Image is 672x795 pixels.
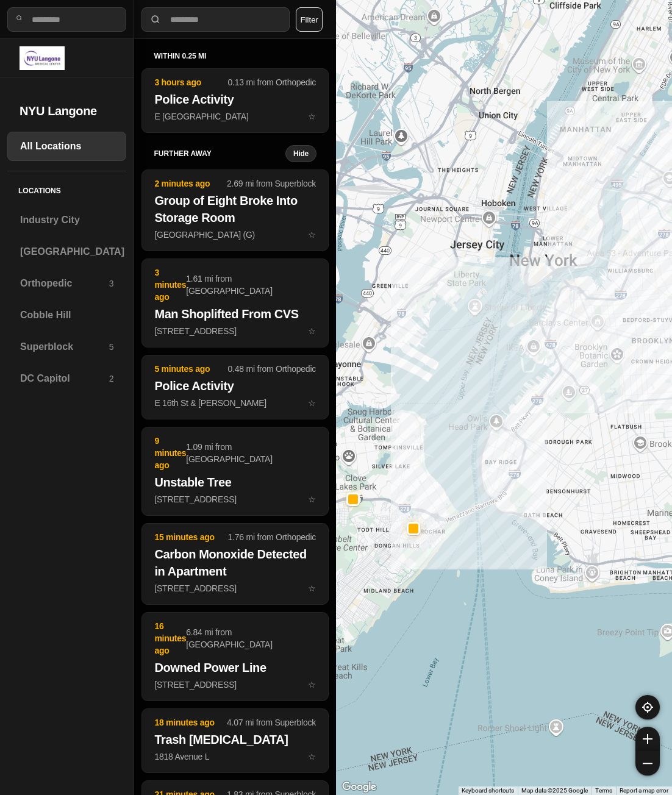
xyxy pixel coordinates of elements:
[141,326,329,336] a: 3 minutes ago1.61 mi from [GEOGRAPHIC_DATA]Man Shoplifted From CVS[STREET_ADDRESS]star
[154,192,316,226] h2: Group of Eight Broke Into Storage Room
[141,751,329,761] a: 18 minutes ago4.07 mi from SuperblockTrash [MEDICAL_DATA]1818 Avenue Lstar
[293,149,309,159] small: Hide
[20,276,109,291] h3: Orthopedic
[20,213,113,227] h3: Industry City
[7,332,126,362] a: Superblock5
[7,132,126,161] a: All Locations
[635,727,660,751] button: zoom-in
[635,751,660,775] button: zoom-out
[154,76,227,88] p: 3 hours ago
[154,546,316,580] h2: Carbon Monoxide Detected in Apartment
[141,494,329,504] a: 9 minutes ago1.09 mi from [GEOGRAPHIC_DATA]Unstable Tree[STREET_ADDRESS]star
[620,787,668,794] a: Report a map error
[7,237,126,266] a: [GEOGRAPHIC_DATA]
[141,258,329,348] button: 3 minutes ago1.61 mi from [GEOGRAPHIC_DATA]Man Shoplifted From CVS[STREET_ADDRESS]star
[141,612,329,701] button: 16 minutes ago6.84 mi from [GEOGRAPHIC_DATA]Downed Power Line[STREET_ADDRESS]star
[635,695,660,719] button: recenter
[154,750,316,763] p: 1818 Avenue L
[154,305,316,323] h2: Man Shoplifted From CVS
[109,341,114,353] p: 5
[643,734,652,744] img: zoom-in
[7,301,126,330] a: Cobble Hill
[643,758,652,768] img: zoom-out
[20,102,114,119] h2: NYU Langone
[154,363,227,375] p: 5 minutes ago
[141,169,329,251] button: 2 minutes ago2.69 mi from SuperblockGroup of Eight Broke Into Storage Room[GEOGRAPHIC_DATA] (G)star
[141,68,329,133] button: 3 hours ago0.13 mi from OrthopedicPolice ActivityE [GEOGRAPHIC_DATA]star
[308,112,316,121] span: star
[141,708,329,773] button: 18 minutes ago4.07 mi from SuperblockTrash [MEDICAL_DATA]1818 Avenue Lstar
[296,7,323,32] button: Filter
[141,111,329,121] a: 3 hours ago0.13 mi from OrthopedicPolice ActivityE [GEOGRAPHIC_DATA]star
[154,620,186,657] p: 16 minutes ago
[308,326,316,336] span: star
[521,787,588,794] span: Map data ©2025 Google
[154,582,316,594] p: [STREET_ADDRESS]
[642,702,653,713] img: recenter
[308,680,316,690] span: star
[154,91,316,108] h2: Police Activity
[154,110,316,123] p: E [GEOGRAPHIC_DATA]
[595,787,612,794] a: Terms (opens in new tab)
[228,531,316,543] p: 1.76 mi from Orthopedic
[308,230,316,240] span: star
[20,139,113,154] h3: All Locations
[20,244,124,259] h3: [GEOGRAPHIC_DATA]
[149,13,162,26] img: search
[339,779,379,795] img: Google
[7,205,126,235] a: Industry City
[20,340,109,354] h3: Superblock
[20,46,65,70] img: logo
[20,308,113,323] h3: Cobble Hill
[141,355,329,419] button: 5 minutes ago0.48 mi from OrthopedicPolice ActivityE 16th St & [PERSON_NAME]star
[154,493,316,505] p: [STREET_ADDRESS]
[308,752,316,761] span: star
[141,583,329,593] a: 15 minutes ago1.76 mi from OrthopedicCarbon Monoxide Detected in Apartment[STREET_ADDRESS]star
[154,435,186,471] p: 9 minutes ago
[308,583,316,593] span: star
[154,229,316,241] p: [GEOGRAPHIC_DATA] (G)
[186,441,316,465] p: 1.09 mi from [GEOGRAPHIC_DATA]
[109,277,114,290] p: 3
[339,779,379,795] a: Open this area in Google Maps (opens a new window)
[141,397,329,408] a: 5 minutes ago0.48 mi from OrthopedicPolice ActivityE 16th St & [PERSON_NAME]star
[154,51,316,61] h5: within 0.25 mi
[141,679,329,690] a: 16 minutes ago6.84 mi from [GEOGRAPHIC_DATA]Downed Power Line[STREET_ADDRESS]star
[154,679,316,691] p: [STREET_ADDRESS]
[186,626,316,651] p: 6.84 mi from [GEOGRAPHIC_DATA]
[154,659,316,676] h2: Downed Power Line
[109,373,114,385] p: 2
[154,731,316,748] h2: Trash [MEDICAL_DATA]
[186,273,316,297] p: 1.61 mi from [GEOGRAPHIC_DATA]
[154,325,316,337] p: [STREET_ADDRESS]
[154,716,227,729] p: 18 minutes ago
[154,149,285,159] h5: further away
[227,177,316,190] p: 2.69 mi from Superblock
[141,427,329,516] button: 9 minutes ago1.09 mi from [GEOGRAPHIC_DATA]Unstable Tree[STREET_ADDRESS]star
[154,397,316,409] p: E 16th St & [PERSON_NAME]
[15,14,23,22] img: search
[7,171,126,205] h5: Locations
[154,266,186,303] p: 3 minutes ago
[228,363,316,375] p: 0.48 mi from Orthopedic
[285,145,316,162] button: Hide
[462,786,514,795] button: Keyboard shortcuts
[308,494,316,504] span: star
[7,364,126,393] a: DC Capitol2
[227,716,316,729] p: 4.07 mi from Superblock
[228,76,316,88] p: 0.13 mi from Orthopedic
[308,398,316,408] span: star
[141,523,329,605] button: 15 minutes ago1.76 mi from OrthopedicCarbon Monoxide Detected in Apartment[STREET_ADDRESS]star
[154,177,227,190] p: 2 minutes ago
[154,474,316,491] h2: Unstable Tree
[7,269,126,298] a: Orthopedic3
[154,377,316,394] h2: Police Activity
[154,531,227,543] p: 15 minutes ago
[20,371,109,386] h3: DC Capitol
[141,229,329,240] a: 2 minutes ago2.69 mi from SuperblockGroup of Eight Broke Into Storage Room[GEOGRAPHIC_DATA] (G)star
